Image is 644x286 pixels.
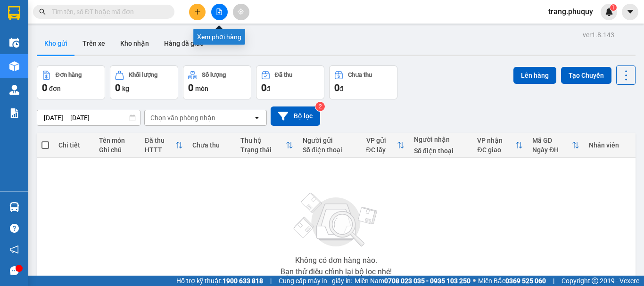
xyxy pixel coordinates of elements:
[122,85,129,92] span: kg
[289,187,383,253] img: svg+xml;base64,PHN2ZyBjbGFzcz0ibGlzdC1wbHVnX19zdmciIHhtbG5zPSJodHRwOi8vd3d3LnczLm9yZy8yMDAwL3N2Zy...
[610,4,617,11] sup: 1
[261,82,266,93] span: 0
[211,4,228,20] button: file-add
[39,8,46,15] span: search
[592,278,598,284] span: copyright
[49,85,61,92] span: đơn
[281,268,392,276] div: Bạn thử điều chỉnh lại bộ lọc nhé!
[202,72,226,78] div: Số lượng
[233,4,249,20] button: aim
[129,72,157,78] div: Khối lượng
[553,276,554,286] span: |
[56,72,82,78] div: Đơn hàng
[37,65,105,99] button: Đơn hàng0đơn
[8,6,20,20] img: logo-vxr
[99,137,135,144] div: Tên món
[414,147,468,155] div: Số điện thoại
[303,146,357,154] div: Số điện thoại
[145,137,175,144] div: Đã thu
[266,85,270,92] span: đ
[528,133,584,158] th: Toggle SortBy
[223,277,263,285] strong: 1900 633 818
[505,277,546,285] strong: 0369 525 060
[513,67,556,84] button: Lên hàng
[236,133,298,158] th: Toggle SortBy
[315,102,325,111] sup: 2
[110,65,178,99] button: Khối lượng0kg
[611,4,615,11] span: 1
[238,8,244,15] span: aim
[473,279,476,283] span: ⚪️
[561,67,611,84] button: Tạo Chuyến
[303,137,357,144] div: Người gửi
[52,7,163,17] input: Tìm tên, số ĐT hoặc mã đơn
[99,146,135,154] div: Ghi chú
[532,146,572,154] div: Ngày ĐH
[270,276,272,286] span: |
[58,141,90,149] div: Chi tiết
[75,32,113,55] button: Trên xe
[194,8,201,15] span: plus
[188,82,193,93] span: 0
[9,61,19,71] img: warehouse-icon
[157,32,211,55] button: Hàng đã giao
[275,72,292,78] div: Đã thu
[622,4,638,20] button: caret-down
[37,110,140,125] input: Select a date range.
[240,137,286,144] div: Thu hộ
[541,6,601,17] span: trang.phuquy
[9,108,19,118] img: solution-icon
[256,65,324,99] button: Đã thu0đ
[414,136,468,143] div: Người nhận
[10,224,19,233] span: question-circle
[366,146,397,154] div: ĐC lấy
[626,8,635,16] span: caret-down
[348,72,372,78] div: Chưa thu
[366,137,397,144] div: VP gửi
[362,133,409,158] th: Toggle SortBy
[355,276,471,286] span: Miền Nam
[478,276,546,286] span: Miền Bắc
[37,32,75,55] button: Kho gửi
[9,85,19,95] img: warehouse-icon
[295,257,377,264] div: Không có đơn hàng nào.
[189,4,206,20] button: plus
[279,276,352,286] span: Cung cấp máy in - giấy in:
[329,65,397,99] button: Chưa thu0đ
[253,114,261,122] svg: open
[472,133,528,158] th: Toggle SortBy
[183,65,251,99] button: Số lượng0món
[150,113,215,123] div: Chọn văn phòng nhận
[9,202,19,212] img: warehouse-icon
[240,146,286,154] div: Trạng thái
[140,133,188,158] th: Toggle SortBy
[334,82,339,93] span: 0
[216,8,223,15] span: file-add
[271,106,320,126] button: Bộ lọc
[583,30,614,40] div: ver 1.8.143
[10,245,19,254] span: notification
[192,141,231,149] div: Chưa thu
[605,8,613,16] img: icon-new-feature
[42,82,47,93] span: 0
[339,85,343,92] span: đ
[589,141,631,149] div: Nhân viên
[9,38,19,48] img: warehouse-icon
[477,137,515,144] div: VP nhận
[195,85,208,92] span: món
[477,146,515,154] div: ĐC giao
[113,32,157,55] button: Kho nhận
[145,146,175,154] div: HTTT
[384,277,471,285] strong: 0708 023 035 - 0935 103 250
[115,82,120,93] span: 0
[10,266,19,275] span: message
[532,137,572,144] div: Mã GD
[176,276,263,286] span: Hỗ trợ kỹ thuật:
